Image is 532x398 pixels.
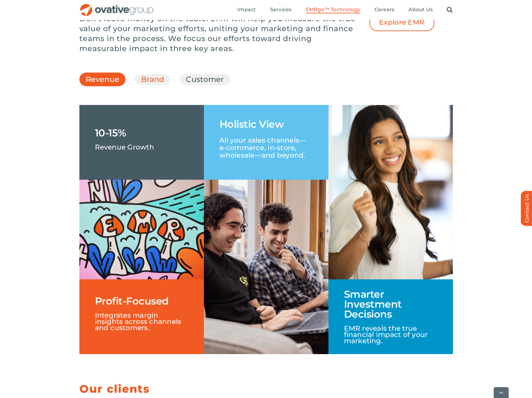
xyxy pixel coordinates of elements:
[306,7,360,13] span: EMRge™ Technology
[79,385,453,393] h5: Our clients
[408,7,433,13] a: About Us
[79,71,453,88] ul: Post Filters
[270,7,292,13] span: Services
[95,296,169,306] h1: Profit-Focused
[270,7,292,13] a: Services
[237,7,256,13] span: Impact
[219,119,284,129] h1: Holistic View
[374,7,395,13] span: Careers
[344,289,437,319] h1: Smarter Investment Decisions
[328,105,453,279] img: Revenue Collage – Right
[344,319,437,344] p: EMR reveals the true financial impact of your marketing.
[408,7,433,13] span: About Us
[79,180,204,279] img: EMR – Grid 1
[306,7,360,13] a: EMRge™ Technology
[237,7,256,13] a: Impact
[79,3,154,9] a: OG_Full_horizontal_RGB
[204,180,328,354] img: Revenue Collage – Middle
[370,14,434,31] a: Explore EMR
[379,18,425,26] span: Explore EMR
[186,74,224,85] a: Customer
[447,7,453,13] a: Search
[95,306,188,331] p: Integrates margin insights across channels and customers.
[86,74,120,88] a: Revenue
[79,14,360,54] p: Don’t leave money on the table. EMR will help you measure the true value of your marketing effort...
[95,128,126,138] h1: 10-15%
[219,129,313,159] p: All your sales channels—e-commerce, in-store, wholesale—and beyond.
[374,7,395,13] a: Careers
[141,74,164,85] a: Brand
[95,138,154,150] p: Revenue Growth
